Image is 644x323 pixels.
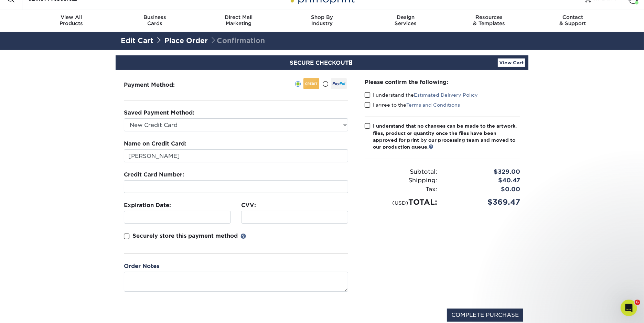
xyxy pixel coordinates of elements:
[30,14,113,26] div: Products
[113,14,197,20] span: Business
[164,36,208,45] a: Place Order
[365,101,460,108] label: I agree to the
[359,176,442,185] div: Shipping:
[124,171,184,179] label: Credit Card Number:
[290,60,354,66] span: SECURE CHECKOUT
[280,14,364,26] div: Industry
[124,109,194,117] label: Saved Payment Method:
[447,14,531,26] div: & Templates
[365,78,520,86] div: Please confirm the following:
[359,168,442,176] div: Subtotal:
[30,10,113,32] a: View AllProducts
[442,176,525,185] div: $40.47
[621,300,637,316] iframe: Intercom live chat
[30,14,113,20] span: View All
[359,185,442,194] div: Tax:
[364,14,447,26] div: Services
[414,92,478,98] a: Estimated Delivery Policy
[364,10,447,32] a: DesignServices
[124,140,186,148] label: Name on Credit Card:
[127,183,345,190] iframe: Secure card number input frame
[197,14,280,26] div: Marketing
[197,14,280,20] span: Direct Mail
[447,14,531,20] span: Resources
[442,168,525,176] div: $329.00
[392,200,408,206] small: (USD)
[132,232,238,240] p: Securely store this payment method
[241,201,256,209] label: CVV:
[359,196,442,208] div: TOTAL:
[442,185,525,194] div: $0.00
[498,58,525,67] a: View Cart
[635,300,640,305] span: 6
[197,10,280,32] a: Direct MailMarketing
[244,214,345,220] iframe: Secure CVC input frame
[447,10,531,32] a: Resources& Templates
[531,14,614,20] span: Contact
[365,91,478,98] label: I understand the
[406,102,460,108] a: Terms and Conditions
[113,10,197,32] a: BusinessCards
[531,14,614,26] div: & Support
[447,309,523,322] input: COMPLETE PURCHASE
[121,36,153,45] a: Edit Cart
[280,14,364,20] span: Shop By
[364,14,447,20] span: Design
[124,82,192,88] h3: Payment Method:
[124,201,171,209] label: Expiration Date:
[531,10,614,32] a: Contact& Support
[2,302,58,321] iframe: Google Customer Reviews
[124,262,159,270] label: Order Notes
[442,196,525,208] div: $369.47
[210,36,265,45] span: Confirmation
[124,149,348,162] input: First & Last Name
[280,10,364,32] a: Shop ByIndustry
[373,122,520,151] div: I understand that no changes can be made to the artwork, files, product or quantity once the file...
[113,14,197,26] div: Cards
[127,214,228,220] iframe: Secure expiration date input frame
